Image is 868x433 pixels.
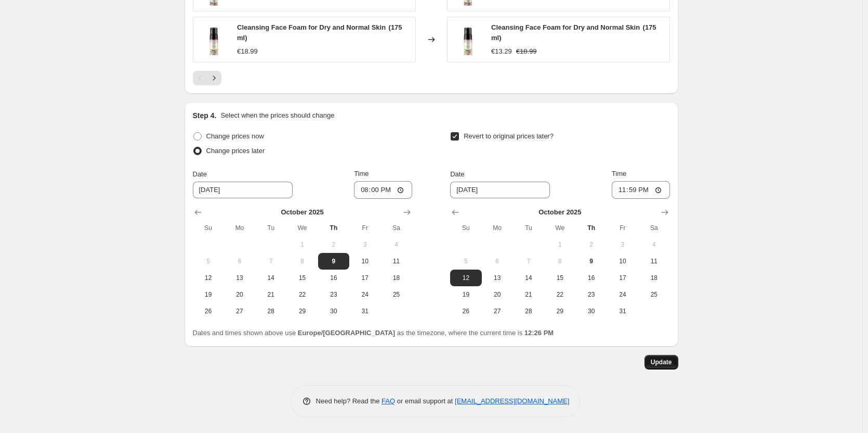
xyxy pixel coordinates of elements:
span: Cleansing Face Foam for Dry and Normal Skin (175 ml) [491,23,656,42]
span: 10 [353,257,376,265]
span: 11 [385,257,407,265]
input: 12:00 [354,181,412,199]
span: 14 [517,274,540,282]
b: 12:26 PM [524,329,554,337]
button: Sunday October 26 2025 [450,303,481,320]
button: Thursday October 2 2025 [318,236,349,253]
button: Monday October 6 2025 [224,253,255,270]
span: 30 [580,307,602,315]
th: Friday [349,220,380,236]
button: Today Thursday October 9 2025 [318,253,349,270]
span: 16 [322,274,345,282]
th: Sunday [450,220,481,236]
span: 27 [228,307,251,315]
button: Sunday October 12 2025 [450,270,481,286]
span: Su [454,224,477,232]
a: [EMAIL_ADDRESS][DOMAIN_NAME] [455,397,569,405]
button: Friday October 10 2025 [607,253,638,270]
span: 15 [291,274,313,282]
th: Thursday [318,220,349,236]
span: 25 [642,290,665,299]
button: Sunday October 5 2025 [193,253,224,270]
button: Tuesday October 7 2025 [513,253,544,270]
span: 1 [291,240,313,249]
span: 25 [385,290,407,299]
span: 1 [548,240,571,249]
span: 13 [228,274,251,282]
th: Monday [482,220,513,236]
button: Friday October 17 2025 [607,270,638,286]
button: Friday October 3 2025 [607,236,638,253]
button: Tuesday October 21 2025 [255,286,286,303]
button: Wednesday October 8 2025 [286,253,318,270]
span: 31 [353,307,376,315]
p: Select when the prices should change [220,110,334,121]
span: 30 [322,307,345,315]
span: 23 [580,290,602,299]
span: 16 [580,274,602,282]
button: Thursday October 23 2025 [575,286,607,303]
span: 6 [486,257,509,265]
button: Show next month, November 2025 [657,205,672,220]
img: Cleansing_Face_Foam_for_Dry_and_Normal_Skin_80x.png [199,24,229,55]
th: Thursday [575,220,607,236]
span: 4 [642,240,665,249]
span: 13 [486,274,509,282]
button: Friday October 10 2025 [349,253,380,270]
button: Sunday October 19 2025 [193,286,224,303]
button: Monday October 27 2025 [224,303,255,320]
span: 22 [548,290,571,299]
span: 3 [611,240,634,249]
h2: Step 4. [193,110,217,121]
span: Need help? Read the [316,397,382,405]
nav: Pagination [193,71,221,85]
button: Monday October 6 2025 [482,253,513,270]
button: Tuesday October 28 2025 [255,303,286,320]
span: Tu [517,224,540,232]
button: Tuesday October 7 2025 [255,253,286,270]
span: 6 [228,257,251,265]
th: Monday [224,220,255,236]
span: 9 [580,257,602,265]
button: Tuesday October 14 2025 [513,270,544,286]
span: Change prices now [206,132,264,140]
button: Friday October 31 2025 [349,303,380,320]
button: Monday October 13 2025 [482,270,513,286]
span: 2 [580,240,602,249]
span: 12 [197,274,220,282]
span: Date [450,170,464,178]
button: Saturday October 25 2025 [638,286,669,303]
button: Show previous month, September 2025 [191,205,205,220]
input: 10/9/2025 [193,182,293,198]
button: Friday October 24 2025 [349,286,380,303]
span: 28 [517,307,540,315]
span: 5 [197,257,220,265]
span: Tu [259,224,282,232]
span: 7 [517,257,540,265]
button: Show next month, November 2025 [400,205,414,220]
button: Sunday October 5 2025 [450,253,481,270]
span: 14 [259,274,282,282]
button: Thursday October 2 2025 [575,236,607,253]
button: Show previous month, September 2025 [448,205,463,220]
span: Date [193,170,207,178]
span: Fr [353,224,376,232]
button: Wednesday October 15 2025 [286,270,318,286]
span: 26 [197,307,220,315]
button: Friday October 31 2025 [607,303,638,320]
span: 31 [611,307,634,315]
button: Sunday October 12 2025 [193,270,224,286]
div: €13.29 [491,46,512,57]
span: Dates and times shown above use as the timezone, where the current time is [193,329,554,337]
span: Time [612,170,626,177]
th: Tuesday [255,220,286,236]
button: Tuesday October 28 2025 [513,303,544,320]
input: 12:00 [612,181,670,199]
input: 10/9/2025 [450,182,550,198]
button: Tuesday October 14 2025 [255,270,286,286]
button: Wednesday October 22 2025 [544,286,575,303]
span: 2 [322,240,345,249]
button: Next [207,71,221,85]
button: Wednesday October 22 2025 [286,286,318,303]
button: Today Thursday October 9 2025 [575,253,607,270]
